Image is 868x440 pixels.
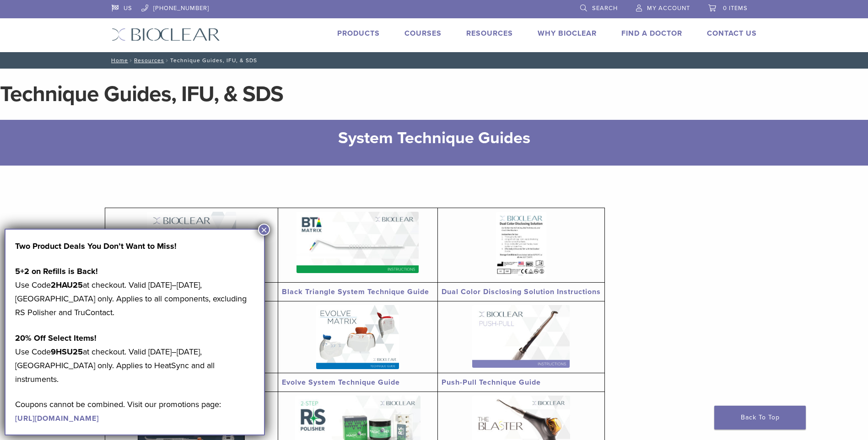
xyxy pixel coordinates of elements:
a: Resources [134,57,164,64]
a: Products [337,29,380,38]
strong: 2HAU25 [51,280,83,290]
nav: Technique Guides, IFU, & SDS [105,52,764,69]
img: Bioclear [112,28,220,41]
span: / [164,58,170,63]
a: Evolve System Technique Guide [282,378,400,387]
p: Coupons cannot be combined. Visit our promotions page: [15,397,254,425]
button: Close [258,224,270,236]
strong: 20% Off Select Items! [15,333,97,343]
a: Dual Color Disclosing Solution Instructions [442,287,601,296]
span: 0 items [723,5,748,12]
p: Use Code at checkout. Valid [DATE]–[DATE], [GEOGRAPHIC_DATA] only. Applies to HeatSync and all in... [15,331,254,386]
span: My Account [647,5,690,12]
strong: Two Product Deals You Don’t Want to Miss! [15,241,177,251]
a: Courses [404,29,442,38]
a: Find A Doctor [621,29,682,38]
a: Home [108,57,128,64]
a: [URL][DOMAIN_NAME] [15,414,99,423]
strong: 5+2 on Refills is Back! [15,266,98,276]
a: Why Bioclear [538,29,597,38]
p: Use Code at checkout. Valid [DATE]–[DATE], [GEOGRAPHIC_DATA] only. Applies to all components, exc... [15,264,254,319]
a: Contact Us [707,29,757,38]
h2: System Technique Guides [151,127,717,149]
a: Black Triangle System Technique Guide [282,287,429,296]
strong: 9HSU25 [51,347,83,357]
span: Search [592,5,618,12]
a: Resources [466,29,513,38]
a: Push-Pull Technique Guide [442,378,541,387]
span: / [128,58,134,63]
a: Back To Top [714,406,806,429]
